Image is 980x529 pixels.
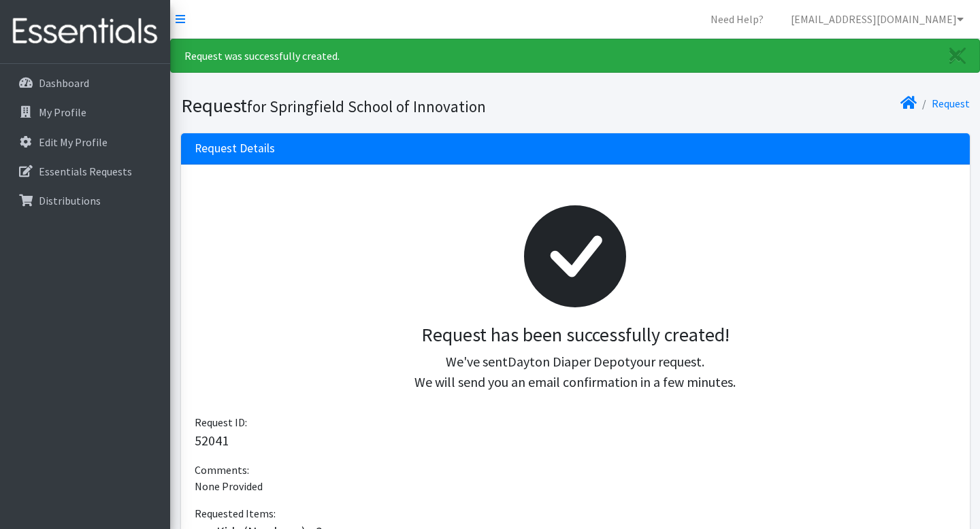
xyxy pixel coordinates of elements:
[181,94,570,118] h1: Request
[39,165,132,178] p: Essentials Requests
[206,324,945,347] h3: Request has been successfully created!
[195,415,247,429] span: Request ID:
[39,135,108,149] p: Edit My Profile
[700,5,774,33] a: Need Help?
[195,507,276,520] span: Requested Items:
[39,105,86,119] p: My Profile
[5,158,165,185] a: Essentials Requests
[195,141,275,156] h3: Request Details
[5,69,165,97] a: Dashboard
[5,187,165,214] a: Distributions
[936,39,979,72] a: Close
[195,430,956,451] p: 52041
[39,76,89,90] p: Dashboard
[170,39,980,73] div: Request was successfully created.
[195,479,263,493] span: None Provided
[780,5,975,33] a: [EMAIL_ADDRESS][DOMAIN_NAME]
[206,352,945,392] p: We've sent your request. We will send you an email confirmation in a few minutes.
[247,97,486,116] small: for Springfield School of Innovation
[5,129,165,156] a: Edit My Profile
[5,9,165,54] img: HumanEssentials
[5,99,165,126] a: My Profile
[39,194,101,207] p: Distributions
[932,97,970,110] a: Request
[508,353,630,370] span: Dayton Diaper Depot
[195,463,249,477] span: Comments:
